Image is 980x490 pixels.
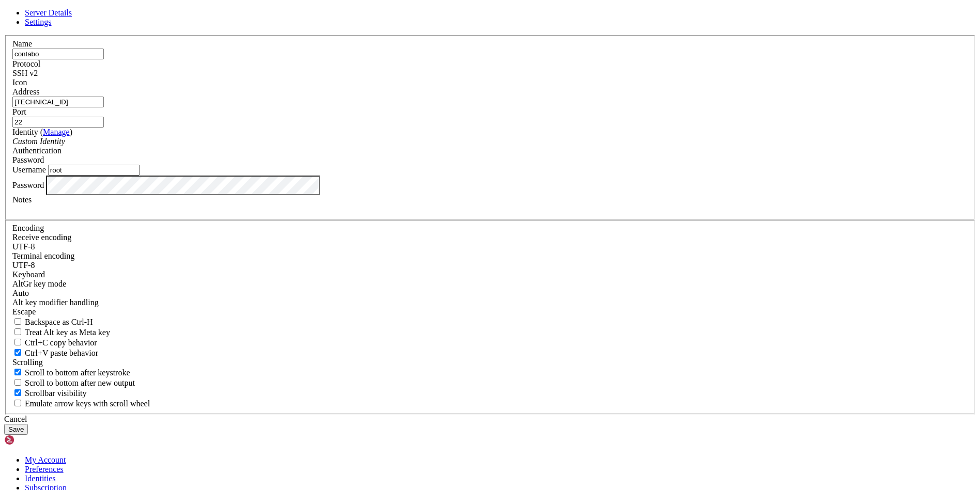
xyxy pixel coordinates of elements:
[25,328,110,337] span: Treat Alt key as Meta key
[14,328,21,335] input: Treat Alt key as Meta key
[12,69,968,78] div: SSH v2
[12,107,26,116] label: Port
[25,389,87,398] span: Scrollbar visibility
[12,289,968,298] div: Auto
[48,165,140,176] input: Login Username
[12,180,44,189] label: Password
[12,155,44,164] span: Password
[25,465,64,473] a: Preferences
[12,224,44,232] label: Encoding
[25,18,52,26] a: Settings
[12,298,99,307] label: Controls how the Alt key is handled. Escape: Send an ESC prefix. 8-Bit: Add 128 to the typed char...
[40,128,72,136] span: ( )
[25,474,56,483] a: Identities
[43,128,70,136] a: Manage
[12,399,150,408] label: When using the alternative screen buffer, and DECCKM (Application Cursor Keys) is active, mouse w...
[14,369,21,375] input: Scroll to bottom after keystroke
[14,400,21,406] input: Emulate arrow keys with scroll wheel
[12,128,72,136] label: Identity
[12,279,66,288] label: Set the expected encoding for data received from the host. If the encodings do not match, visual ...
[12,368,130,377] label: Whether to scroll to the bottom on any keystroke.
[4,415,976,424] div: Cancel
[4,424,28,435] button: Save
[4,435,64,445] img: Shellngn
[12,289,29,297] span: Auto
[12,389,87,398] label: The vertical scrollbar mode.
[12,338,97,347] label: Ctrl-C copies if true, send ^C to host if false. Ctrl-Shift-C sends ^C to host if true, copies if...
[12,49,104,59] input: Server Name
[12,146,62,155] label: Authentication
[14,318,21,325] input: Backspace as Ctrl-H
[25,338,97,347] span: Ctrl+C copy behavior
[14,379,21,386] input: Scroll to bottom after new output
[12,233,71,242] label: Set the expected encoding for data received from the host. If the encodings do not match, visual ...
[12,59,40,68] label: Protocol
[25,349,98,357] span: Ctrl+V paste behavior
[14,389,21,396] input: Scrollbar visibility
[12,242,968,251] div: UTF-8
[25,318,93,326] span: Backspace as Ctrl-H
[12,137,65,146] i: Custom Identity
[12,242,35,251] span: UTF-8
[12,358,43,367] label: Scrolling
[12,69,38,77] span: SSH v2
[12,328,110,337] label: Whether the Alt key acts as a Meta key or as a distinct Alt key.
[12,195,32,204] label: Notes
[12,117,104,128] input: Port Number
[12,97,104,107] input: Host Name or IP
[12,137,968,146] div: Custom Identity
[25,368,130,377] span: Scroll to bottom after keystroke
[14,349,21,356] input: Ctrl+V paste behavior
[12,318,93,326] label: If true, the backspace should send BS ('\x08', aka ^H). Otherwise the backspace key should send '...
[14,339,21,345] input: Ctrl+C copy behavior
[12,378,135,387] label: Scroll to bottom after new output.
[12,165,46,174] label: Username
[25,399,150,408] span: Emulate arrow keys with scroll wheel
[12,78,27,87] label: Icon
[12,39,32,48] label: Name
[12,349,98,357] label: Ctrl+V pastes if true, sends ^V to host if false. Ctrl+Shift+V sends ^V to host if true, pastes i...
[12,270,45,279] label: Keyboard
[12,261,968,270] div: UTF-8
[12,87,39,96] label: Address
[25,8,72,17] a: Server Details
[12,251,74,260] label: The default terminal encoding. ISO-2022 enables character map translations (like graphics maps). ...
[12,307,968,317] div: Escape
[12,307,36,316] span: Escape
[12,261,35,270] span: UTF-8
[25,378,135,387] span: Scroll to bottom after new output
[25,455,66,464] a: My Account
[12,155,968,165] div: Password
